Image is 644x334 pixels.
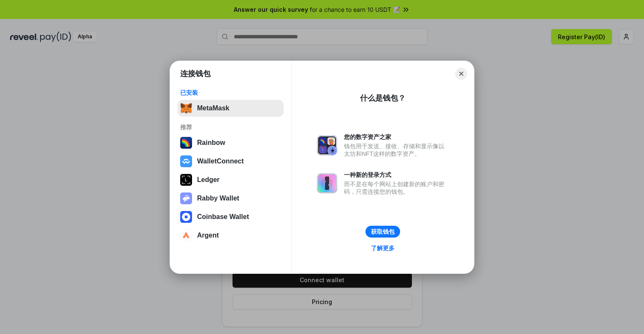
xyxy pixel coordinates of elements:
button: MetaMask [178,100,284,117]
div: 推荐 [180,123,281,131]
div: 您的数字资产之家 [344,133,449,141]
button: Argent [178,227,284,244]
div: 什么是钱包？ [360,93,406,103]
img: svg+xml,%3Csvg%20xmlns%3D%22http%3A%2F%2Fwww.w3.org%2F2000%2Fsvg%22%20fill%3D%22none%22%20viewBox... [317,173,337,193]
div: WalletConnect [197,158,244,165]
h1: 连接钱包 [180,69,211,79]
button: Rabby Wallet [178,190,284,207]
div: Coinbase Wallet [197,213,249,221]
img: svg+xml,%3Csvg%20width%3D%22120%22%20height%3D%22120%22%20viewBox%3D%220%200%20120%20120%22%20fil... [180,137,192,149]
div: Argent [197,232,219,239]
button: Coinbase Wallet [178,208,284,225]
img: svg+xml,%3Csvg%20xmlns%3D%22http%3A%2F%2Fwww.w3.org%2F2000%2Fsvg%22%20fill%3D%22none%22%20viewBox... [180,192,192,204]
div: 已安装 [180,89,281,96]
div: 而不是在每个网站上创建新的账户和密码，只需连接您的钱包。 [344,180,449,195]
div: 了解更多 [371,244,395,252]
div: 一种新的登录方式 [344,171,449,179]
button: Ledger [178,171,284,188]
img: svg+xml,%3Csvg%20xmlns%3D%22http%3A%2F%2Fwww.w3.org%2F2000%2Fsvg%22%20fill%3D%22none%22%20viewBox... [317,135,337,155]
div: 钱包用于发送、接收、存储和显示像以太坊和NFT这样的数字资产。 [344,142,449,158]
button: Close [455,68,467,80]
img: svg+xml,%3Csvg%20xmlns%3D%22http%3A%2F%2Fwww.w3.org%2F2000%2Fsvg%22%20width%3D%2228%22%20height%3... [180,174,192,186]
button: WalletConnect [178,153,284,170]
a: 了解更多 [366,243,400,254]
img: svg+xml,%3Csvg%20width%3D%2228%22%20height%3D%2228%22%20viewBox%3D%220%200%2028%2028%22%20fill%3D... [180,155,192,167]
div: Ledger [197,176,219,184]
div: MetaMask [197,104,229,112]
img: svg+xml,%3Csvg%20fill%3D%22none%22%20height%3D%2233%22%20viewBox%3D%220%200%2035%2033%22%20width%... [180,102,192,114]
div: 获取钱包 [371,228,395,235]
button: 获取钱包 [365,226,400,238]
div: Rabby Wallet [197,195,239,202]
button: Rainbow [178,134,284,151]
img: svg+xml,%3Csvg%20width%3D%2228%22%20height%3D%2228%22%20viewBox%3D%220%200%2028%2028%22%20fill%3D... [180,230,192,241]
img: svg+xml,%3Csvg%20width%3D%2228%22%20height%3D%2228%22%20viewBox%3D%220%200%2028%2028%22%20fill%3D... [180,211,192,223]
div: Rainbow [197,139,225,147]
